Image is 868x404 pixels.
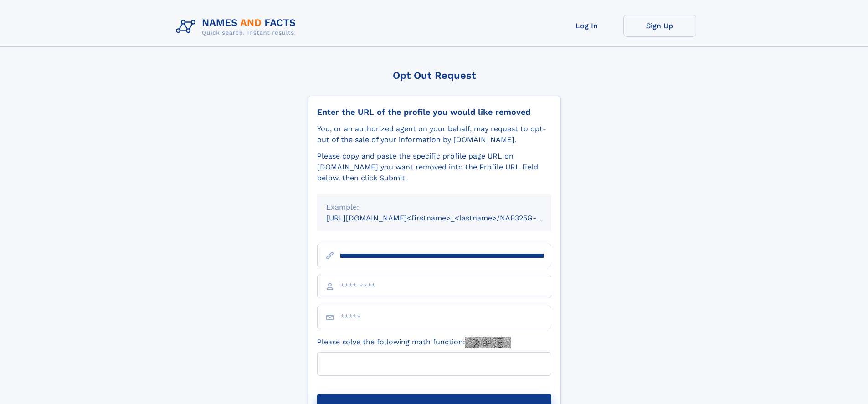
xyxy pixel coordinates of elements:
[623,15,696,37] a: Sign Up
[172,15,303,39] img: Logo Names and Facts
[308,70,561,81] div: Opt Out Request
[317,337,511,348] label: Please solve the following math function:
[326,202,542,213] div: Example:
[550,15,623,37] a: Log In
[317,107,551,117] div: Enter the URL of the profile you would like removed
[317,123,551,145] div: You, or an authorized agent on your behalf, may request to opt-out of the sale of your informatio...
[326,214,569,222] small: [URL][DOMAIN_NAME]<firstname>_<lastname>/NAF325G-xxxxxxxx
[317,151,551,184] div: Please copy and paste the specific profile page URL on [DOMAIN_NAME] you want removed into the Pr...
